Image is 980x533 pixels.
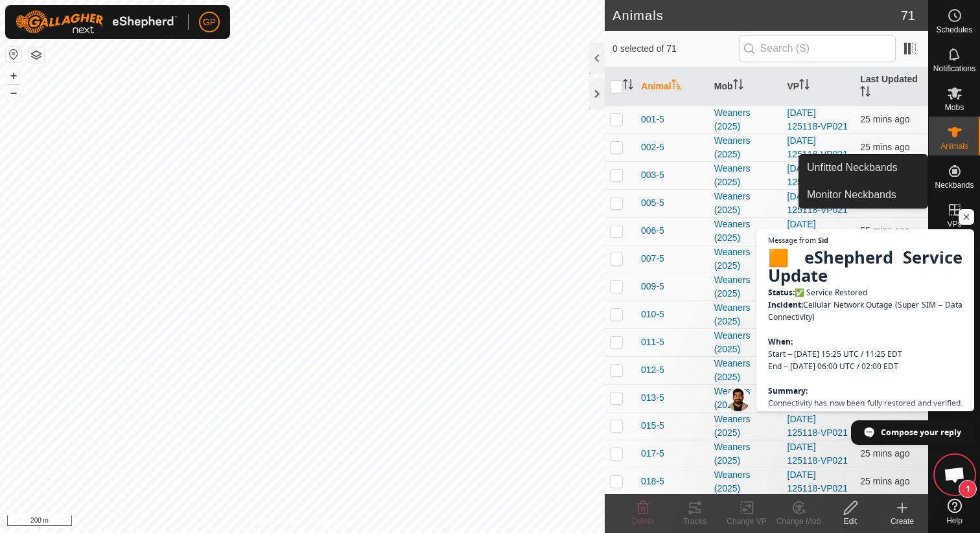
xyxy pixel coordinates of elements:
span: Message from [768,236,816,244]
p-sorticon: Activate to sort [860,88,870,98]
div: Weaners (2025) [714,385,777,412]
span: 001-5 [641,113,664,126]
span: 15 Oct 2025, 2:31 pm [860,142,909,152]
span: 012-5 [641,363,664,377]
span: 011-5 [641,335,664,349]
span: 002-5 [641,141,664,154]
span: VPs [947,220,961,228]
div: Change Mob [773,516,824,527]
p-sorticon: Activate to sort [623,81,633,91]
button: – [6,85,21,100]
th: Mob [709,67,782,106]
a: [DATE] 125118-VP021 [787,442,848,466]
span: Mobs [945,104,964,111]
span: Notifications [933,65,975,73]
span: Unfitted Neckbands [807,160,898,176]
span: Neckbands [935,181,974,189]
span: Animals [940,142,968,150]
a: [DATE] 125118-VP021 [787,163,848,187]
a: Privacy Policy [251,516,299,528]
p-sorticon: Activate to sort [733,81,743,91]
h2: Animals [612,8,901,23]
div: Weaners (2025) [714,301,777,328]
span: 71 [901,6,915,25]
span: 15 Oct 2025, 2:32 pm [860,476,909,486]
div: Weaners (2025) [714,106,777,133]
a: [DATE] 125118-VP021 [787,470,848,493]
div: Weaners (2025) [714,218,777,245]
button: Map Layers [29,47,44,63]
span: GP [203,16,216,29]
span: 017-5 [641,447,664,460]
span: 15 Oct 2025, 2:32 pm [860,114,909,124]
button: + [6,68,21,84]
span: 0 selected of 71 [612,42,739,56]
span: 1 [959,480,977,498]
span: Help [946,517,962,525]
a: [DATE] 125118-VP021 [787,108,848,131]
a: [DATE] 125118-VP021 [787,219,848,243]
button: Reset Map [6,47,21,62]
div: Weaners (2025) [714,357,777,384]
div: Weaners (2025) [714,273,777,301]
a: Contact Us [315,516,353,528]
span: 006-5 [641,224,664,238]
div: Open chat [935,455,974,494]
img: Gallagher Logo [16,10,178,34]
span: Schedules [936,26,972,34]
span: 003-5 [641,168,664,182]
div: Weaners (2025) [714,468,777,495]
a: [DATE] 125118-VP021 [787,135,848,159]
div: Weaners (2025) [714,440,777,468]
span: 018-5 [641,475,664,488]
span: Compose your reply [881,421,961,444]
span: 013-5 [641,391,664,405]
span: 010-5 [641,308,664,321]
p-sorticon: Activate to sort [671,81,682,91]
div: Tracks [669,516,721,527]
span: Monitor Neckbands [807,187,896,203]
div: Weaners (2025) [714,329,777,356]
p-sorticon: Activate to sort [799,81,810,91]
span: ✅ Service Restored Cellular Network Outage (Super SIM – Data Connectivity) Start – [DATE] 15:25 U... [768,247,962,532]
div: Weaners (2025) [714,245,777,273]
div: Weaners (2025) [714,162,777,189]
th: Last Updated [855,67,928,106]
div: Weaners (2025) [714,190,777,217]
div: Create [876,516,928,527]
div: Edit [824,516,876,527]
span: 015-5 [641,419,664,433]
a: Unfitted Neckbands [799,155,927,181]
span: Sid [818,236,828,244]
span: 007-5 [641,252,664,266]
a: Monitor Neckbands [799,182,927,208]
span: Delete [632,517,655,526]
th: Animal [636,67,709,106]
div: Change VP [721,516,773,527]
input: Search (S) [739,35,896,62]
span: 005-5 [641,196,664,210]
th: VP [782,67,856,106]
div: Weaners (2025) [714,413,777,440]
span: 009-5 [641,280,664,293]
span: 15 Oct 2025, 2:31 pm [860,448,909,459]
a: Help [929,493,980,530]
div: Weaners (2025) [714,134,777,161]
a: [DATE] 125118-VP021 [787,191,848,215]
span: 15 Oct 2025, 2:02 pm [860,225,909,236]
